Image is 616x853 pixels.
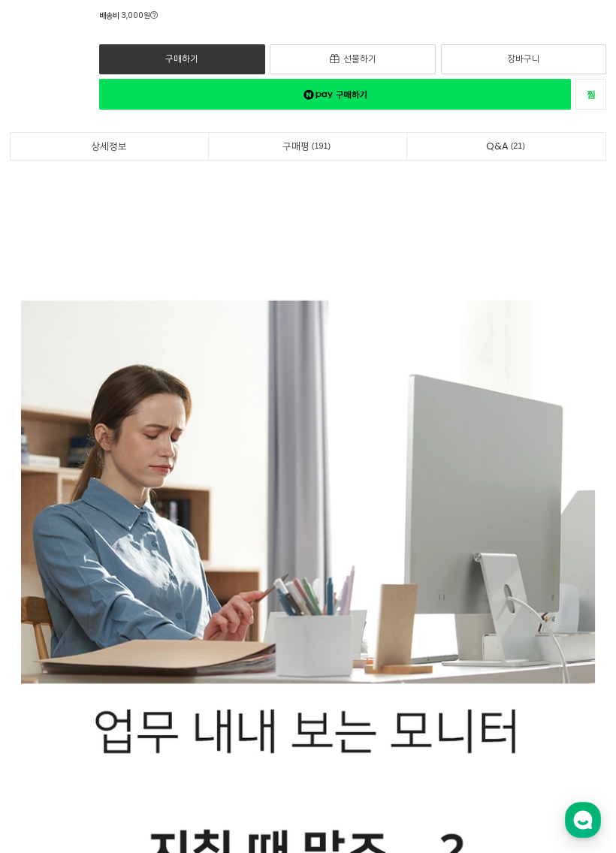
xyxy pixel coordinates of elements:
a: 찜 [575,79,606,110]
a: 홈 [5,477,99,514]
span: 21 [509,140,527,153]
a: 구매하기 [99,44,265,74]
a: Q&A21 [407,133,605,160]
a: 상세정보 [11,133,208,160]
span: 배송비 [99,10,119,22]
a: 구매평191 [209,133,407,160]
a: 구매 [99,79,571,110]
a: 대화 [99,477,194,514]
span: 선물하기 [343,53,376,65]
span: 홈 [47,499,56,511]
span: 191 [310,140,332,153]
span: 대화 [138,500,156,512]
a: 장바구니 [441,44,607,74]
a: 설정 [194,477,288,514]
span: 설정 [233,499,251,511]
span: 3,000원 [122,10,158,21]
a: 선물하기 [270,44,436,74]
